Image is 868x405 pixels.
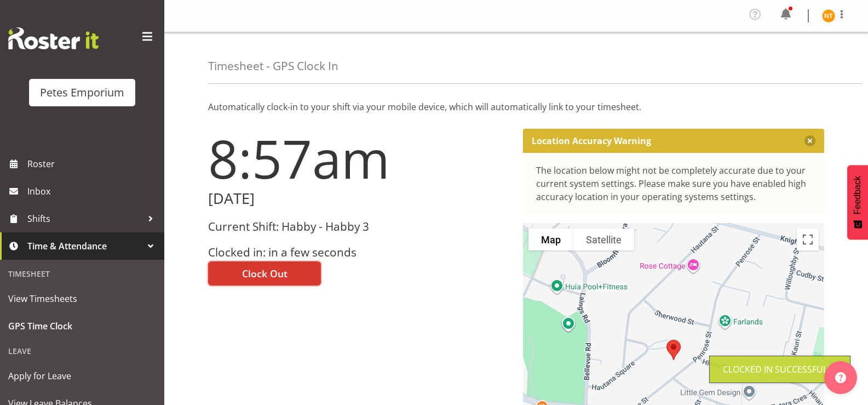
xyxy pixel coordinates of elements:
[208,129,510,188] h1: 8:57am
[536,164,812,203] div: The location below might not be completely accurate due to your current system settings. Please m...
[835,372,846,383] img: help-xxl-2.png
[208,60,338,72] h4: Timesheet - GPS Clock In
[8,27,99,49] img: Rosterit website logo
[8,318,156,334] span: GPS Time Clock
[822,9,835,22] img: nicole-thomson8388.jpg
[804,135,815,146] button: Close message
[27,156,159,172] span: Roster
[3,340,162,362] div: Leave
[847,165,868,239] button: Feedback - Show survey
[532,135,651,146] p: Location Accuracy Warning
[208,100,824,113] p: Automatically clock-in to your shift via your mobile device, which will automatically link to you...
[208,261,321,286] button: Clock Out
[797,229,819,250] button: Toggle fullscreen view
[3,362,162,390] a: Apply for Leave
[723,363,837,376] div: Clocked in Successfully
[573,229,634,250] button: Show satellite imagery
[8,368,156,384] span: Apply for Leave
[853,176,863,214] span: Feedback
[27,238,142,254] span: Time & Attendance
[208,246,510,259] h3: Clocked in: in a few seconds
[3,312,162,340] a: GPS Time Clock
[528,229,573,250] button: Show street map
[27,183,159,199] span: Inbox
[208,220,510,233] h3: Current Shift: Habby - Habby 3
[8,290,156,307] span: View Timesheets
[40,84,124,101] div: Petes Emporium
[242,266,288,281] span: Clock Out
[27,210,142,227] span: Shifts
[3,263,162,285] div: Timesheet
[208,190,510,207] h2: [DATE]
[3,285,162,312] a: View Timesheets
